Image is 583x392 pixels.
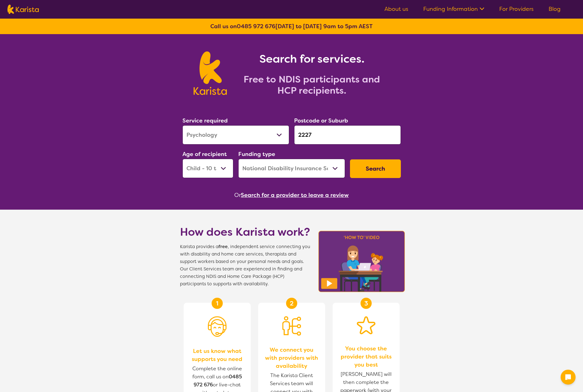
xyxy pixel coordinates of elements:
[549,5,561,13] a: Blog
[212,298,223,309] div: 1
[7,5,39,14] img: Karista logo
[361,298,372,309] div: 3
[190,347,244,363] span: Let us know what supports you need
[234,190,241,200] span: Or
[499,5,534,13] a: For Providers
[218,244,228,250] b: free
[282,316,301,336] img: Person being matched to services icon
[210,23,373,30] b: Call us on [DATE] to [DATE] 9am to 5pm AEST
[182,150,227,158] label: Age of recipient
[241,190,349,200] button: Search for a provider to leave a review
[208,316,226,337] img: Person with headset icon
[194,51,227,95] img: Karista logo
[357,316,375,334] img: Star icon
[286,298,297,309] div: 2
[237,23,276,30] a: 0485 972 676
[234,74,389,96] h2: Free to NDIS participants and HCP recipients.
[384,5,408,13] a: About us
[238,150,275,158] label: Funding type
[316,229,407,294] img: Karista video
[294,125,401,145] input: Type
[234,51,389,66] h1: Search for services.
[294,117,348,124] label: Postcode or Suburb
[180,243,310,288] span: Karista provides a , independent service connecting you with disability and home care services, t...
[180,225,310,239] h1: How does Karista work?
[339,345,393,369] span: You choose the provider that suits you best
[423,5,484,13] a: Funding Information
[182,117,228,124] label: Service required
[264,346,319,370] span: We connect you with providers with availability
[350,159,401,178] button: Search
